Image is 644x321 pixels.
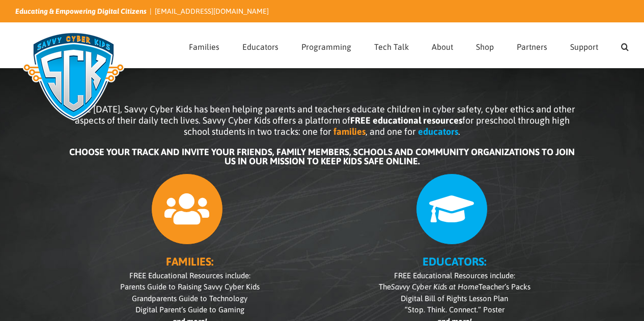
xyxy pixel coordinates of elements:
[242,43,278,51] span: Educators
[570,23,598,68] a: Support
[476,43,494,51] span: Shop
[155,7,269,15] a: [EMAIL_ADDRESS][DOMAIN_NAME]
[189,23,629,68] nav: Main Menu
[391,282,479,291] i: Savvy Cyber Kids at Home
[189,23,219,68] a: Families
[517,23,547,68] a: Partners
[242,23,278,68] a: Educators
[120,282,260,291] span: Parents Guide to Raising Savvy Cyber Kids
[350,115,462,126] b: FREE educational resources
[476,23,494,68] a: Shop
[405,305,505,314] span: “Stop. Think. Connect.” Poster
[69,147,575,166] b: CHOOSE YOUR TRACK AND INVITE YOUR FRIENDS, FAMILY MEMBERS, SCHOOLS AND COMMUNITY ORGANIZATIONS TO...
[570,43,598,51] span: Support
[189,43,219,51] span: Families
[418,126,458,137] b: educators
[15,25,132,127] img: Savvy Cyber Kids Logo
[301,23,351,68] a: Programming
[458,126,460,137] span: .
[366,126,416,137] span: , and one for
[166,255,213,268] b: FAMILIES:
[379,282,530,291] span: The Teacher’s Packs
[517,43,547,51] span: Partners
[129,271,250,280] span: FREE Educational Resources include:
[132,294,247,303] span: Grandparents Guide to Technology
[401,294,508,303] span: Digital Bill of Rights Lesson Plan
[374,43,409,51] span: Tech Talk
[69,104,575,137] span: Since [DATE], Savvy Cyber Kids has been helping parents and teachers educate children in cyber sa...
[432,23,453,68] a: About
[432,43,453,51] span: About
[374,23,409,68] a: Tech Talk
[301,43,351,51] span: Programming
[15,7,147,15] i: Educating & Empowering Digital Citizens
[423,255,486,268] b: EDUCATORS:
[621,23,629,68] a: Search
[135,305,244,314] span: Digital Parent’s Guide to Gaming
[394,271,515,280] span: FREE Educational Resources include:
[333,126,366,137] b: families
